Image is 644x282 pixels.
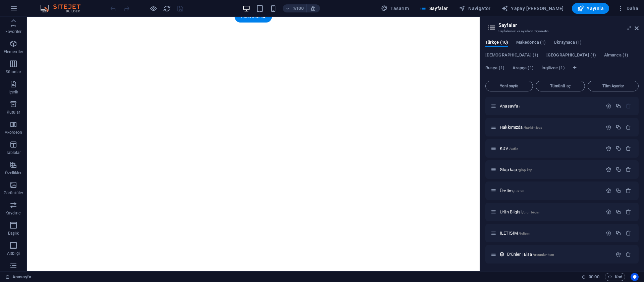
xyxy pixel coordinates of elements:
[582,273,599,281] h6: Oturum süresi
[293,6,303,11] font: %100
[550,84,571,88] font: Tümünü aç
[4,49,23,54] font: Elementler
[6,70,21,74] font: Sütunlar
[615,209,621,215] div: Kopyalamak
[507,252,532,257] font: Ürünler | Elsa
[602,84,624,88] font: Tüm Ayarlar
[589,274,593,279] font: 00
[627,6,638,11] font: Daha
[519,232,530,235] font: /iletisim
[615,188,621,194] div: Kopyalamak
[378,3,412,14] div: Design (Ctrl+Alt+Y)
[163,5,171,12] i: Sayfayı yeniden yükle
[626,103,631,109] div: Başlangıç ​​sayfası silinemez
[5,130,22,135] font: Akordeon
[606,146,611,151] div: Ayarlar
[310,5,316,11] i: Yeniden boyutlandırma sırasında seçilen cihaza uyacak şekilde yakınlaştırma seviyesi otomatik ola...
[499,3,567,14] button: Yapay [PERSON_NAME]
[7,251,20,256] font: Altbilgi
[485,52,538,57] font: [DEMOGRAPHIC_DATA] (1)
[626,188,631,194] div: Kaldırmak
[500,104,518,109] font: Anasayfa
[499,251,505,257] div: Bu düzen, bu koleksiyonun tüm öğeleri (örneğin bir blog yazısı) için şablon olarak kullanılır. Bi...
[626,230,631,236] div: Kaldırmak
[516,40,546,45] font: Makedonca (1)
[390,6,409,11] font: Tasarım
[524,126,542,129] font: /hakkimizda
[614,3,641,14] button: Daha
[6,150,21,155] font: Tablolar
[498,104,602,108] div: Anasayfa/
[604,52,628,57] font: Almanca (1)
[498,22,517,28] font: Sayfalar
[631,273,639,281] button: Kullanıcı merkezli
[615,124,621,130] div: Kopyalamak
[606,167,611,172] div: Ayarlar
[8,231,19,236] font: Başlık
[500,188,524,193] span: Sayfayı açmak için tıklayın
[615,251,621,257] div: Ayarlar
[554,40,582,45] font: Ukraynaca (1)
[500,146,508,151] font: KDV
[546,52,596,57] font: [GEOGRAPHIC_DATA] (1)
[500,84,518,88] font: Yeni sayfa
[615,167,621,172] div: Kopyalamak
[626,251,631,257] div: Kaldırmak
[498,125,602,129] div: Hakkımızda/hakkimizda
[12,274,31,279] font: Anasayfa
[587,6,604,11] font: Yayınla
[505,252,612,256] div: Ürünler | Elsa/uerunler-item
[500,231,530,236] span: Sayfayı açmak için tıklayın
[588,81,639,91] button: Tüm Ayarlar
[500,146,518,151] span: Sayfayı açmak için tıklayın
[378,3,412,14] button: Tasarım
[498,167,602,172] div: Glop kap/glop-kap
[417,3,451,14] button: Sayfalar
[593,274,594,279] font: :
[485,40,639,78] div: Dil Sekmeleri
[500,125,542,130] span: Sayfayı açmak için tıklayın
[518,168,532,172] font: /glop-kap
[572,3,609,14] button: Yayınla
[542,65,565,70] font: İngilizce (1)
[8,90,18,94] font: İçerik
[235,11,272,23] div: + Add section
[519,105,520,108] font: /
[485,81,533,91] button: Yeni sayfa
[522,210,540,214] font: /urunbilgisi
[626,209,631,215] div: Kaldırmak
[615,274,622,279] font: Kod
[498,231,602,235] div: İLETİŞİM/iletisim
[606,103,611,109] div: Ayarlar
[149,4,157,12] button: Önizleme modundan çıkıp düzenlemeye devam etmek için buraya tıklayın
[5,170,21,175] font: Özellikler
[606,124,611,130] div: Ayarlar
[498,146,602,151] div: KDV/vatka
[500,167,532,172] span: Sayfayı açmak için tıklayın
[500,209,539,214] span: Sayfayı açmak için tıklayın
[615,146,621,151] div: Kopyalamak
[509,147,519,151] font: /vatka
[4,191,23,195] font: Görüntüler
[513,65,534,70] font: Arapça (1)
[485,40,508,45] font: Türkçe (10)
[500,104,520,109] span: Sayfayı açmak için tıklayın
[606,188,611,194] div: Ayarlar
[615,230,621,236] div: Kopyalamak
[498,189,602,193] div: Üretim/uretim
[594,274,599,279] font: 00
[500,231,518,236] font: İLETİŞİM
[498,29,549,33] font: Sayfalarınızı ve ayarlarınızı yönetin
[513,189,524,193] font: /uretim
[511,6,564,11] font: Yapay [PERSON_NAME]
[283,4,307,12] button: %100
[626,167,631,172] div: Kaldırmak
[500,125,523,130] font: Hakkımızda
[7,110,20,115] font: Kutular
[163,4,171,12] button: yeniden yükle
[507,252,554,257] span: Sayfayı açmak için tıklayın
[500,209,522,214] font: Ürün Bilgisi
[5,29,21,34] font: Favoriler
[615,103,621,109] div: Kopyalamak
[606,230,611,236] div: Ayarlar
